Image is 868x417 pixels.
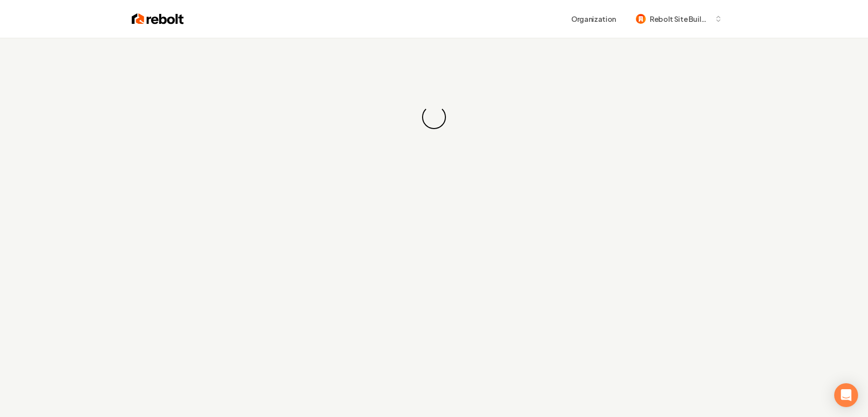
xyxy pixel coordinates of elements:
div: Open Intercom Messenger [834,383,858,407]
button: Organization [565,10,622,28]
img: Rebolt Site Builder [636,14,646,24]
img: Rebolt Logo [132,12,184,26]
div: Loading [420,103,448,132]
span: Rebolt Site Builder [650,14,710,24]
